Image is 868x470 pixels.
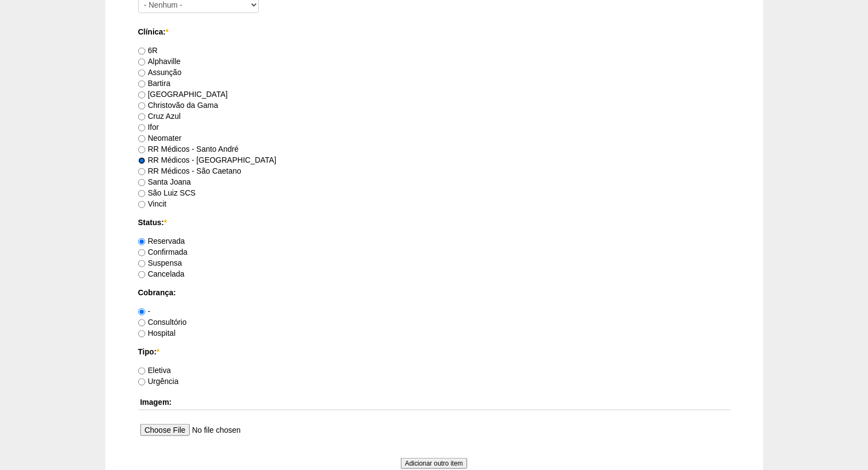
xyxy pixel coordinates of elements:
input: RR Médicos - São Caetano [138,168,145,175]
label: Suspensa [138,259,182,267]
label: RR Médicos - Santo André [138,145,239,153]
input: RR Médicos - Santo André [138,146,145,153]
input: Eletiva [138,368,145,375]
label: Santa Joana [138,177,191,186]
label: Cruz Azul [138,112,181,121]
input: Suspensa [138,260,145,267]
th: Imagem: [138,394,730,410]
label: Tipo: [138,346,730,357]
label: Urgência [138,377,179,386]
label: Assunção [138,68,181,77]
span: Este campo é obrigatório. [156,347,159,356]
label: [GEOGRAPHIC_DATA] [138,90,228,99]
label: São Luiz SCS [138,188,196,197]
span: Este campo é obrigatório. [166,27,168,36]
span: Este campo é obrigatório. [164,218,167,227]
label: Ifor [138,123,159,131]
label: Vincit [138,199,167,208]
input: Confirmada [138,249,145,256]
input: Cancelada [138,271,145,278]
input: [GEOGRAPHIC_DATA] [138,91,145,99]
label: Reservada [138,237,185,245]
label: Eletiva [138,366,171,375]
input: Consultório [138,319,145,326]
input: 6R [138,48,145,55]
label: Christovão da Gama [138,101,218,110]
label: Hospital [138,329,176,337]
input: Ifor [138,124,145,131]
input: Neomater [138,135,145,142]
label: Bartira [138,79,171,88]
input: - [138,308,145,316]
label: RR Médicos - São Caetano [138,167,241,175]
label: Alphaville [138,57,181,66]
input: Assunção [138,70,145,77]
input: São Luiz SCS [138,190,145,197]
input: Alphaville [138,59,145,66]
input: Vincit [138,201,145,208]
label: - [138,307,151,316]
input: Adicionar outro item [401,458,468,469]
label: Neomater [138,134,181,142]
label: Status: [138,217,730,228]
label: 6R [138,46,158,55]
input: Bartira [138,81,145,88]
input: Hospital [138,330,145,337]
label: Cancelada [138,270,185,278]
input: RR Médicos - [GEOGRAPHIC_DATA] [138,157,145,164]
input: Christovão da Gama [138,102,145,110]
label: Confirmada [138,248,188,256]
input: Urgência [138,379,145,386]
label: Consultório [138,318,187,326]
label: Clínica: [138,26,730,37]
input: Cruz Azul [138,113,145,121]
input: Santa Joana [138,179,145,186]
label: RR Médicos - [GEOGRAPHIC_DATA] [138,156,276,164]
input: Reservada [138,238,145,245]
label: Cobrança: [138,287,730,298]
